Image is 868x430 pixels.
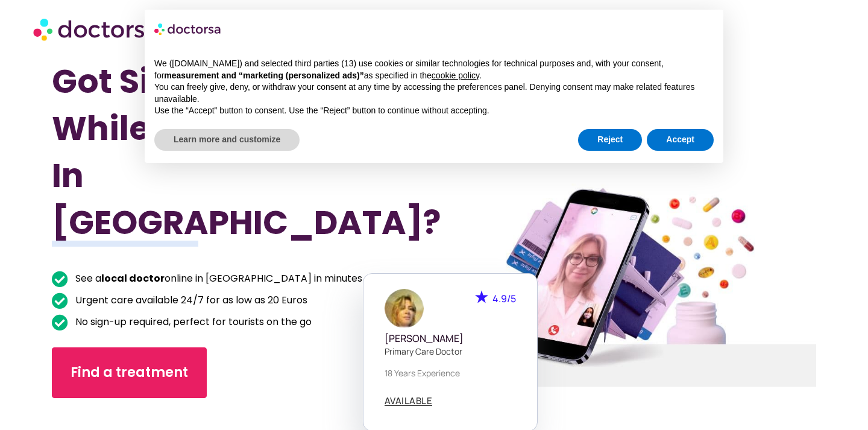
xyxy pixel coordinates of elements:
button: Accept [647,129,714,151]
span: AVAILABLE [385,396,433,405]
span: No sign-up required, perfect for tourists on the go [72,314,312,330]
a: Find a treatment [52,347,207,398]
span: See a online in [GEOGRAPHIC_DATA] in minutes [72,270,362,287]
a: cookie policy [432,71,479,80]
p: You can freely give, deny, or withdraw your consent at any time by accessing the preferences pane... [154,81,714,105]
b: local doctor [101,271,165,285]
h1: Got Sick While Traveling In [GEOGRAPHIC_DATA]? [52,58,377,246]
a: AVAILABLE [385,396,433,406]
p: Use the “Accept” button to consent. Use the “Reject” button to continue without accepting. [154,105,714,117]
p: 18 years experience [385,367,516,379]
span: Urgent care available 24/7 for as low as 20 Euros [72,292,307,309]
h5: [PERSON_NAME] [385,333,516,344]
img: logo [154,19,222,39]
p: We ([DOMAIN_NAME]) and selected third parties (13) use cookies or similar technologies for techni... [154,58,714,81]
strong: measurement and “marketing (personalized ads)” [164,71,363,80]
p: Primary care doctor [385,345,516,358]
button: Learn more and customize [154,129,300,151]
span: 4.9/5 [492,292,516,305]
button: Reject [578,129,642,151]
span: Find a treatment [71,363,188,382]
